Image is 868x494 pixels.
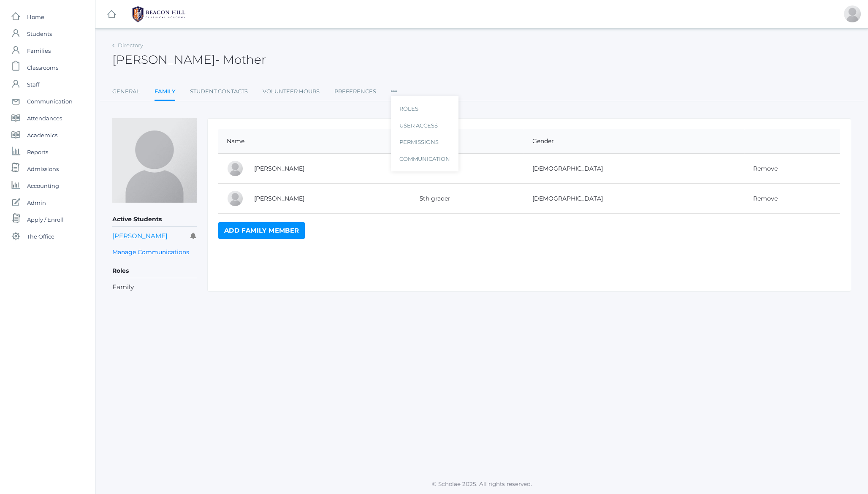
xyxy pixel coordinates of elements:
span: Academics [27,127,57,144]
a: User Access [399,117,450,134]
h2: [PERSON_NAME] [112,53,266,66]
a: Roles [399,100,450,117]
img: 1_BHCALogos-05.png [127,4,190,25]
td: [DEMOGRAPHIC_DATA] [524,184,745,214]
a: Manage Communications [112,247,189,257]
span: The Office [27,228,54,245]
span: Reports [27,144,48,160]
img: Nicole Tesoro [112,118,197,203]
h5: Active Students [112,212,197,227]
a: Family [155,83,175,101]
a: Permissions [399,134,450,151]
span: Students [27,25,52,42]
div: Wyatt Ferris [227,190,244,207]
td: 5th grader [411,184,524,214]
a: Communication [399,151,450,168]
span: Home [27,8,44,25]
td: [DEMOGRAPHIC_DATA] [524,154,745,184]
a: [PERSON_NAME] [254,195,304,202]
span: Admissions [27,160,59,177]
span: Attendances [27,110,62,127]
span: Accounting [27,177,59,194]
a: General [112,83,140,100]
a: Remove [753,195,778,202]
th: Name [218,129,411,154]
th: Gender [524,129,745,154]
div: Nicole Tesoro [227,160,244,177]
a: Preferences [334,83,376,100]
span: Staff [27,76,39,93]
div: Jason Roberts [844,5,861,22]
p: © Scholae 2025. All rights reserved. [95,480,868,488]
span: Admin [27,194,46,211]
i: Receives communications for this student [190,233,197,239]
a: Remove [753,165,778,172]
span: Families [27,42,51,59]
span: Classrooms [27,59,58,76]
a: Student Contacts [190,83,248,100]
h5: Roles [112,264,197,278]
a: Directory [118,42,143,49]
a: [PERSON_NAME] [112,232,168,240]
span: Apply / Enroll [27,211,64,228]
a: Add Family Member [218,222,305,239]
span: - Mother [215,52,266,67]
span: Communication [27,93,73,110]
th: Role [411,129,524,154]
td: Mother [411,154,524,184]
li: Family [112,282,197,292]
a: Volunteer Hours [263,83,320,100]
a: [PERSON_NAME] [254,165,304,172]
